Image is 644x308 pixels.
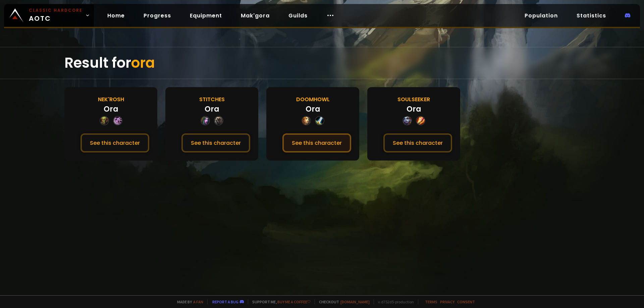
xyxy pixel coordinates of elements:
div: Ora [104,104,118,115]
a: Mak'gora [235,9,275,22]
a: [DOMAIN_NAME] [340,299,370,304]
div: Result for [64,47,580,79]
button: See this character [282,133,351,152]
div: Doomhowl [296,95,330,104]
a: Report a bug [212,299,238,304]
a: Statistics [571,9,611,22]
a: Home [102,9,130,22]
a: a fan [193,299,203,304]
span: v. d752d5 - production [374,299,414,304]
div: Ora [407,104,421,115]
button: See this character [181,133,250,152]
div: Nek'Rosh [98,95,124,104]
button: See this character [383,133,452,152]
a: Equipment [184,9,227,22]
a: Buy me a coffee [277,299,311,304]
div: Soulseeker [397,95,430,104]
a: Population [519,9,563,22]
small: Classic Hardcore [29,7,83,13]
span: ora [131,53,155,73]
span: Support me, [248,299,311,304]
a: Classic HardcoreAOTC [4,4,94,27]
span: AOTC [29,7,83,23]
button: See this character [80,133,149,152]
a: Consent [457,299,475,304]
div: Stitches [199,95,225,104]
a: Progress [138,9,176,22]
div: Ora [306,104,320,115]
span: Checkout [315,299,370,304]
span: Made by [173,299,203,304]
a: Guilds [283,9,313,22]
div: Ora [205,104,219,115]
a: Terms [425,299,437,304]
a: Privacy [440,299,454,304]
